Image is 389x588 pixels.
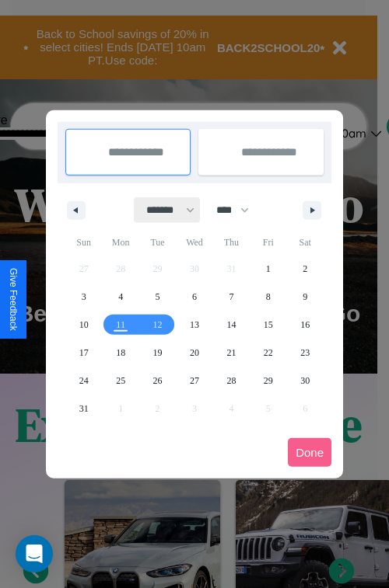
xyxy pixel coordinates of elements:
span: 31 [79,395,89,423]
span: 29 [264,367,273,395]
span: 5 [156,283,160,311]
span: 19 [153,339,163,367]
span: Sun [65,230,102,255]
button: 24 [65,367,102,395]
span: 23 [300,339,310,367]
button: Done [288,438,331,467]
button: 12 [139,311,176,339]
span: 21 [226,339,236,367]
button: 3 [65,283,102,311]
button: 7 [213,283,250,311]
span: Fri [250,230,286,255]
span: 6 [192,283,197,311]
button: 4 [102,283,138,311]
button: 30 [287,367,324,395]
span: Wed [176,230,212,255]
button: 19 [139,339,176,367]
span: 12 [153,311,163,339]
div: Give Feedback [8,268,19,331]
span: 25 [116,367,125,395]
button: 31 [65,395,102,423]
span: 11 [116,311,125,339]
button: 13 [176,311,212,339]
span: 18 [116,339,125,367]
span: 27 [190,367,199,395]
button: 2 [287,255,324,283]
span: Tue [139,230,176,255]
span: 3 [82,283,86,311]
span: 1 [266,255,271,283]
span: 30 [300,367,310,395]
button: 8 [250,283,286,311]
span: 13 [190,311,199,339]
button: 10 [65,311,102,339]
button: 9 [287,283,324,311]
button: 27 [176,367,212,395]
span: 20 [190,339,199,367]
span: Mon [102,230,138,255]
button: 17 [65,339,102,367]
span: 14 [226,311,236,339]
span: 16 [300,311,310,339]
button: 18 [102,339,138,367]
span: 4 [118,283,123,311]
button: 6 [176,283,212,311]
span: 24 [79,367,89,395]
button: 23 [287,339,324,367]
span: 22 [264,339,273,367]
button: 22 [250,339,286,367]
span: 2 [303,255,307,283]
button: 1 [250,255,286,283]
button: 15 [250,311,286,339]
span: 7 [229,283,233,311]
span: 9 [303,283,307,311]
span: 15 [264,311,273,339]
span: 26 [153,367,163,395]
span: 28 [226,367,236,395]
span: 8 [266,283,271,311]
button: 14 [213,311,250,339]
span: 17 [79,339,89,367]
button: 25 [102,367,138,395]
button: 28 [213,367,250,395]
button: 11 [102,311,138,339]
div: Open Intercom Messenger [16,535,53,572]
span: Sat [287,230,324,255]
button: 16 [287,311,324,339]
button: 20 [176,339,212,367]
button: 21 [213,339,250,367]
button: 26 [139,367,176,395]
span: 10 [79,311,89,339]
button: 29 [250,367,286,395]
span: Thu [213,230,250,255]
button: 5 [139,283,176,311]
